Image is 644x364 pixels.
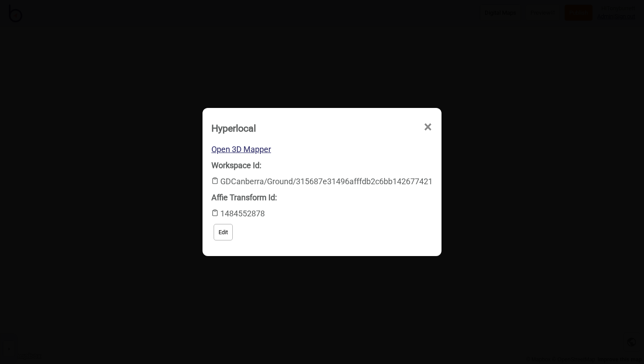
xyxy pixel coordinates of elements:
div: 1484552878 [211,190,433,222]
a: Open 3D Mapper [211,145,271,154]
strong: Workspace Id: [211,161,261,170]
strong: Affie Transform Id: [211,193,277,202]
div: Hyperlocal [211,119,256,138]
button: Edit [214,224,233,240]
div: GDCanberra/Ground/315687e31496afffdb2c6bb142677421 [211,157,433,190]
span: × [423,112,433,142]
